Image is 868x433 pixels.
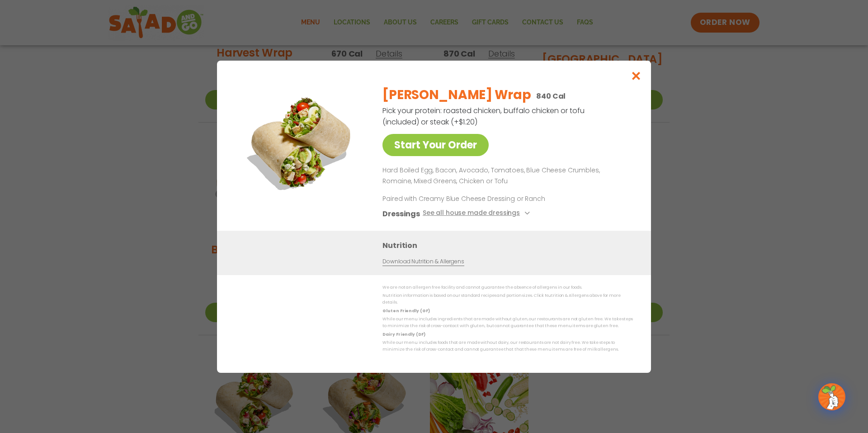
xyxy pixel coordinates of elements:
[536,90,566,102] p: 840 Cal
[382,86,531,105] h2: [PERSON_NAME] Wrap
[382,308,429,313] strong: Gluten Friendly (GF)
[382,239,637,251] h3: Nutrition
[382,194,550,203] p: Paired with Creamy Blue Cheese Dressing or Ranch
[382,165,629,187] p: Hard Boiled Egg, Bacon, Avocado, Tomatoes, Blue Cheese Crumbles, Romaine, Mixed Greens, Chicken o...
[382,134,489,156] a: Start Your Order
[382,316,633,330] p: While our menu includes ingredients that are made without gluten, our restaurants are not gluten ...
[382,257,464,266] a: Download Nutrition & Allergens
[382,284,633,291] p: We are not an allergen free facility and cannot guarantee the absence of allergens in our foods.
[382,331,425,337] strong: Dairy Friendly (DF)
[382,339,633,353] p: While our menu includes foods that are made without dairy, our restaurants are not dairy free. We...
[423,208,533,219] button: See all house made dressings
[382,208,420,219] h3: Dressings
[622,61,651,91] button: Close modal
[382,292,633,306] p: Nutrition information is based on our standard recipes and portion sizes. Click Nutrition & Aller...
[382,105,586,128] p: Pick your protein: roasted chicken, buffalo chicken or tofu (included) or steak (+$1.20)
[237,79,364,205] img: Featured product photo for Cobb Wrap
[819,384,844,409] img: wpChatIcon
